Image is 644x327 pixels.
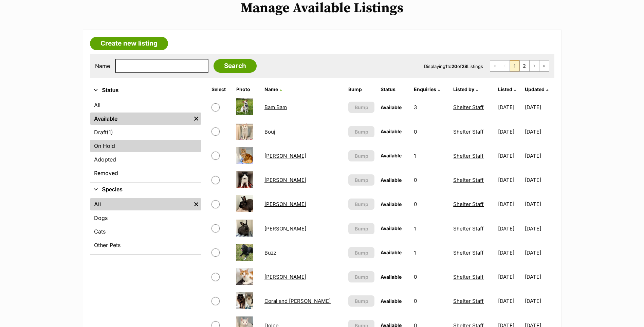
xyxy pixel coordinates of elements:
a: On Hold [90,140,201,152]
a: Last page [539,61,549,71]
a: Remove filter [191,113,201,125]
span: Bump [355,297,368,305]
a: [PERSON_NAME] [264,274,306,280]
td: 0 [411,192,450,216]
span: Bump [355,152,368,159]
td: [DATE] [495,120,524,143]
td: [DATE] [525,217,554,240]
span: Name [264,86,278,92]
a: Shelter Staff [453,128,484,135]
a: Shelter Staff [453,225,484,232]
span: Bump [355,104,368,111]
strong: 28 [462,64,467,69]
a: Adopted [90,153,201,166]
td: [DATE] [525,168,554,192]
input: Search [214,59,257,73]
div: Species [90,197,201,254]
span: Bump [355,201,368,208]
button: Status [90,86,201,95]
a: Create new listing [90,37,168,50]
button: Bump [348,247,374,258]
td: [DATE] [495,241,524,264]
span: Listed by [453,86,474,92]
span: Available [381,104,402,110]
button: Bump [348,199,374,210]
nav: Pagination [490,60,549,72]
td: [DATE] [495,96,524,119]
td: 3 [411,96,450,119]
td: 0 [411,120,450,143]
a: All [90,198,191,210]
a: Shelter Staff [453,274,484,280]
td: [DATE] [495,217,524,240]
th: Photo [234,84,261,95]
span: (1) [107,128,113,136]
a: Listed [498,86,516,92]
button: Bump [348,102,374,113]
button: Bump [348,126,374,137]
button: Bump [348,174,374,186]
button: Bump [348,295,374,307]
span: Displaying to of Listings [424,64,483,69]
td: [DATE] [525,192,554,216]
td: [DATE] [495,289,524,313]
td: 1 [411,144,450,168]
a: Coral and [PERSON_NAME] [264,298,331,304]
td: [DATE] [525,241,554,264]
span: Available [381,274,402,280]
td: [DATE] [525,289,554,313]
a: Remove filter [191,198,201,210]
div: Status [90,98,201,182]
a: [PERSON_NAME] [264,153,306,159]
td: 0 [411,289,450,313]
th: Bump [346,84,377,95]
a: Bam Bam [264,104,287,110]
a: Draft [90,126,201,138]
a: Dogs [90,212,201,224]
td: 0 [411,168,450,192]
td: [DATE] [495,192,524,216]
td: 1 [411,217,450,240]
span: Available [381,225,402,231]
a: Other Pets [90,239,201,251]
th: Select [209,84,233,95]
button: Species [90,185,201,194]
a: Shelter Staff [453,104,484,110]
span: Bump [355,225,368,232]
a: Listed by [453,86,478,92]
span: Bump [355,176,368,184]
td: [DATE] [525,96,554,119]
td: 0 [411,265,450,289]
a: Name [264,86,282,92]
span: Available [381,201,402,207]
a: Shelter Staff [453,298,484,304]
span: Page 1 [510,61,519,71]
span: Available [381,153,402,158]
td: [DATE] [495,168,524,192]
span: Available [381,128,402,134]
a: Shelter Staff [453,201,484,207]
span: Available [381,298,402,304]
span: translation missing: en.admin.listings.index.attributes.enquiries [414,86,436,92]
span: Listed [498,86,512,92]
a: Cats [90,225,201,238]
td: 1 [411,241,450,264]
strong: 1 [445,64,447,69]
span: First page [490,61,500,71]
a: Bouj [264,128,275,135]
a: Enquiries [414,86,440,92]
label: Name [95,63,110,69]
span: Bump [355,249,368,256]
button: Bump [348,223,374,234]
a: [PERSON_NAME] [264,177,306,183]
span: Bump [355,128,368,135]
a: Shelter Staff [453,177,484,183]
a: Page 2 [520,61,529,71]
td: [DATE] [525,265,554,289]
a: Updated [525,86,548,92]
strong: 20 [452,64,457,69]
span: Updated [525,86,545,92]
a: [PERSON_NAME] [264,225,306,232]
th: Status [378,84,410,95]
td: [DATE] [495,265,524,289]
